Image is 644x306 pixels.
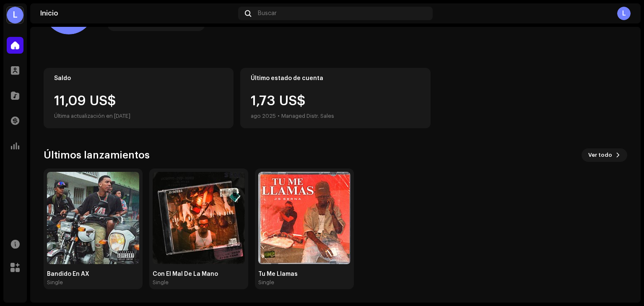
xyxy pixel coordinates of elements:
div: Último estado de cuenta [251,75,420,82]
img: 9e9b6f90-d2a8-4499-8f8a-e25a55aa4893 [47,172,139,264]
div: Single [153,279,169,286]
div: Single [258,279,274,286]
div: Saldo [54,75,223,82]
div: Inicio [40,10,235,17]
div: Última actualización en [DATE] [54,111,223,121]
span: Ver todo [588,147,612,163]
span: Buscar [258,10,277,17]
re-o-card-value: Saldo [44,68,234,128]
div: L [7,7,23,23]
div: Tu Me Llamas [258,271,351,277]
img: e072ecad-af65-4ca0-ab3d-fe0184897eb8 [153,172,245,264]
div: Single [47,279,63,286]
div: Bandido En AX [47,271,139,277]
div: • [278,111,280,121]
div: Con El Mal De La Mano [153,271,245,277]
h3: Últimos lanzamientos [44,148,150,162]
div: ago 2025 [251,111,276,121]
div: L [617,7,631,20]
re-o-card-value: Último estado de cuenta [240,68,430,128]
div: Managed Distr. Sales [281,111,334,121]
img: f862d98e-f257-4f60-8bf6-dceeeadc40c4 [258,172,351,264]
button: Ver todo [582,148,627,162]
